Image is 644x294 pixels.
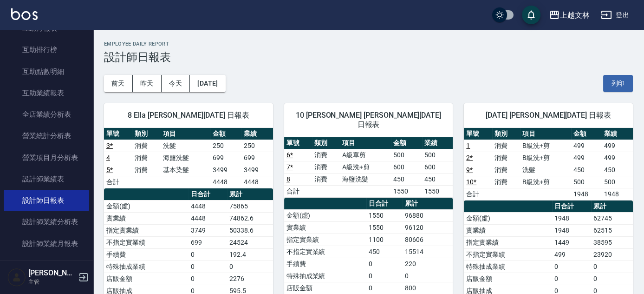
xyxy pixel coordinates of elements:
[403,198,453,210] th: 累計
[391,161,422,173] td: 600
[28,278,76,286] p: 主管
[284,137,312,149] th: 單號
[403,221,453,234] td: 96120
[284,137,453,198] table: a dense table
[552,261,591,273] td: 0
[241,140,273,152] td: 250
[104,236,189,248] td: 不指定實業績
[227,248,273,261] td: 192.4
[104,51,633,64] h3: 設計師日報表
[492,176,520,188] td: 消費
[340,173,391,185] td: 海鹽洗髮
[162,75,190,92] button: 今天
[466,142,470,149] a: 1
[284,221,366,234] td: 實業績
[391,137,422,149] th: 金額
[552,212,591,224] td: 1948
[591,212,633,224] td: 62745
[312,149,340,161] td: 消費
[464,236,552,248] td: 指定實業績
[189,224,227,236] td: 3749
[210,176,242,188] td: 4448
[422,185,453,197] td: 1550
[106,154,110,161] a: 4
[241,176,273,188] td: 4448
[492,164,520,176] td: 消費
[602,188,633,200] td: 1948
[340,149,391,161] td: A級單剪
[284,258,366,270] td: 手續費
[403,258,453,270] td: 220
[571,164,602,176] td: 450
[464,224,552,236] td: 實業績
[340,137,391,149] th: 項目
[189,248,227,261] td: 0
[241,128,273,140] th: 業績
[571,128,602,140] th: 金額
[132,164,161,176] td: 消費
[189,236,227,248] td: 699
[104,176,132,188] td: 合計
[189,212,227,224] td: 4448
[571,152,602,164] td: 499
[391,185,422,197] td: 1550
[422,161,453,173] td: 600
[591,200,633,213] th: 累計
[366,258,403,270] td: 0
[4,125,89,147] a: 營業統計分析表
[284,270,366,282] td: 特殊抽成業績
[602,176,633,188] td: 500
[340,161,391,173] td: A級洗+剪
[4,147,89,168] a: 營業項目月分析表
[520,164,571,176] td: 洗髮
[522,6,540,24] button: save
[132,128,161,140] th: 類別
[104,273,189,285] td: 店販金額
[520,128,571,140] th: 項目
[422,137,453,149] th: 業績
[403,209,453,221] td: 96880
[7,268,26,287] img: Person
[227,236,273,248] td: 24524
[284,185,312,197] td: 合計
[602,164,633,176] td: 450
[591,224,633,236] td: 62515
[597,7,633,24] button: 登出
[227,200,273,212] td: 75865
[591,261,633,273] td: 0
[210,140,242,152] td: 250
[132,140,161,152] td: 消費
[161,140,210,152] td: 洗髮
[210,164,242,176] td: 3499
[4,39,89,60] a: 互助排行榜
[227,261,273,273] td: 0
[591,273,633,285] td: 0
[4,82,89,104] a: 互助業績報表
[560,9,590,21] div: 上越文林
[545,6,593,25] button: 上越文林
[312,173,340,185] td: 消費
[104,41,633,47] h2: Employee Daily Report
[403,246,453,258] td: 15514
[104,212,189,224] td: 實業績
[284,282,366,294] td: 店販金額
[475,111,622,120] span: [DATE] [PERSON_NAME][DATE] 日報表
[464,128,633,200] table: a dense table
[403,282,453,294] td: 800
[227,212,273,224] td: 74862.6
[366,270,403,282] td: 0
[284,234,366,246] td: 指定實業績
[161,152,210,164] td: 海鹽洗髮
[227,188,273,200] th: 累計
[4,190,89,211] a: 設計師日報表
[552,273,591,285] td: 0
[520,152,571,164] td: B級洗+剪
[422,173,453,185] td: 450
[464,188,492,200] td: 合計
[492,152,520,164] td: 消費
[241,152,273,164] td: 699
[602,140,633,152] td: 499
[4,254,89,276] a: 設計師排行榜
[464,128,492,140] th: 單號
[366,221,403,234] td: 1550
